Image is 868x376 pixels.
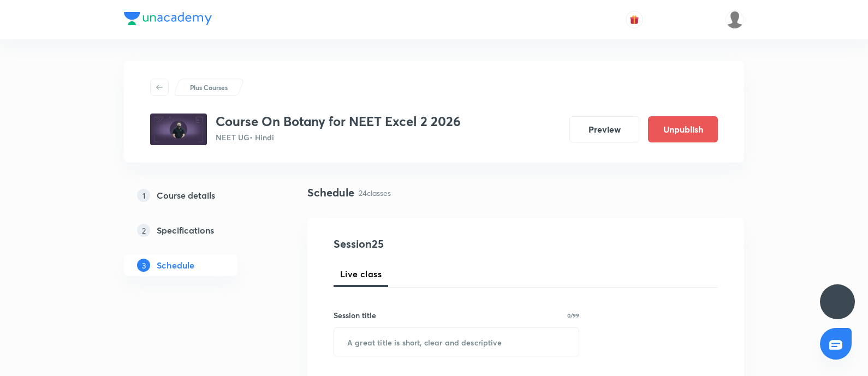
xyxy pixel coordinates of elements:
img: ttu [831,295,844,308]
a: 1Course details [124,184,272,206]
h6: Session title [334,309,376,321]
h5: Specifications [157,224,214,237]
span: Live class [340,267,382,280]
p: 0/99 [567,313,579,318]
p: 24 classes [359,187,391,199]
h5: Course details [157,189,215,202]
input: A great title is short, clear and descriptive [334,328,579,356]
a: 2Specifications [124,219,272,241]
p: NEET UG • Hindi [216,132,461,143]
h5: Schedule [157,259,194,272]
p: Plus Courses [190,82,228,92]
p: 2 [137,224,150,237]
h4: Schedule [307,184,354,201]
h4: Session 25 [334,236,533,252]
img: 3f329454839b4e1ca99736dbd8d3e592.jpg [150,114,207,145]
img: avatar [629,15,639,25]
button: Unpublish [648,116,718,142]
p: 1 [137,189,150,202]
button: Preview [569,116,639,142]
img: Company Logo [124,12,212,25]
a: Company Logo [124,12,212,28]
h3: Course On Botany for NEET Excel 2 2026 [216,114,461,129]
button: avatar [626,11,643,28]
img: Gopal ram [726,10,744,29]
p: 3 [137,259,150,272]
